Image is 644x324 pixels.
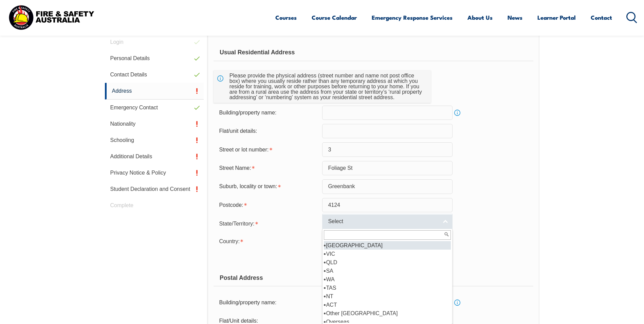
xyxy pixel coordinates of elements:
a: Learner Portal [537,8,576,26]
li: VIC [324,250,451,258]
a: Contact Details [105,67,204,83]
a: Schooling [105,132,204,148]
div: Flat/unit details: [214,125,322,138]
a: Emergency Contact [105,100,204,116]
li: [GEOGRAPHIC_DATA] [324,241,451,250]
div: Postcode is required. [214,199,322,212]
a: News [508,8,522,26]
li: QLD [324,258,451,267]
li: ACT [324,301,451,309]
li: TAS [324,284,451,292]
a: Info [453,298,462,307]
div: Suburb, locality or town is required. [214,180,322,193]
span: State/Territory: [219,221,254,227]
li: SA [324,267,451,275]
a: Additional Details [105,148,204,165]
div: Building/property name: [214,106,322,119]
li: Other [GEOGRAPHIC_DATA] [324,309,451,318]
span: Country: [219,238,239,244]
div: Please provide the physical address (street number and name not post office box) where you usuall... [227,70,426,103]
div: Usual Residential Address [214,44,533,61]
a: About Us [467,8,493,26]
a: Personal Details [105,50,204,67]
div: Postal Address [214,269,533,286]
a: Student Declaration and Consent [105,181,204,197]
li: WA [324,275,451,284]
a: Courses [275,8,297,26]
a: Nationality [105,116,204,132]
a: Emergency Response Services [372,8,453,26]
div: State/Territory is required. [214,216,322,230]
a: Course Calendar [312,8,357,26]
a: Info [453,108,462,118]
div: Building/property name: [214,296,322,309]
a: Contact [591,8,612,26]
li: NT [324,292,451,301]
a: Privacy Notice & Policy [105,165,204,181]
a: Address [105,83,204,100]
div: Street Name is required. [214,162,322,175]
div: Country is required. [214,234,322,248]
span: Select [328,218,438,225]
div: Street or lot number is required. [214,143,322,156]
